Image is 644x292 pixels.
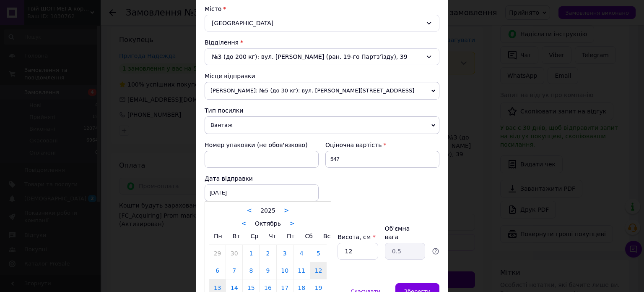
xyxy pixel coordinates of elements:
[277,245,293,262] a: 3
[310,245,327,262] a: 5
[289,220,295,227] a: >
[284,207,289,214] a: >
[247,207,252,214] a: <
[323,233,330,239] span: Вс
[226,262,242,279] a: 7
[233,233,240,239] span: Вт
[209,245,226,262] a: 29
[260,207,275,214] span: 2025
[287,233,295,239] span: Пт
[243,262,259,279] a: 8
[310,262,327,279] a: 12
[269,233,276,239] span: Чт
[209,262,226,279] a: 6
[250,233,258,239] span: Ср
[260,262,276,279] a: 9
[293,245,310,262] a: 4
[243,245,259,262] a: 1
[260,245,276,262] a: 2
[305,233,313,239] span: Сб
[214,233,222,239] span: Пн
[293,262,310,279] a: 11
[277,262,293,279] a: 10
[255,220,281,227] span: Октябрь
[226,245,242,262] a: 30
[241,220,247,227] a: <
